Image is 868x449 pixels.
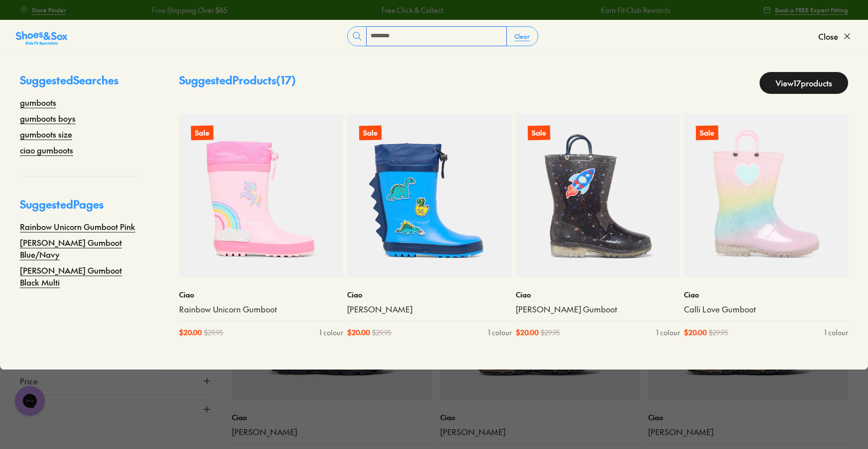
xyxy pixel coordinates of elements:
a: Sale [516,114,680,278]
button: Size [20,395,212,423]
a: Sale [179,114,343,278]
p: Ciao [179,290,343,300]
div: 1 colour [488,327,512,338]
a: Sale [684,114,848,278]
span: ( 17 ) [276,73,296,87]
span: Store Finder [32,5,66,14]
span: Price [20,375,38,387]
a: Rainbow Unicorn Gumboot [179,304,343,315]
a: gumboots boys [20,112,76,124]
a: Free Click & Collect [376,5,437,15]
p: Ciao [347,290,511,300]
button: Clear [506,27,538,45]
a: Earn Fit Club Rewards [594,5,664,15]
p: Ciao [440,412,640,423]
div: 1 colour [824,327,848,338]
a: View17products [760,72,848,94]
div: 1 colour [656,327,680,338]
a: Rainbow Unicorn Gumboot Pink [20,221,135,232]
div: 1 colour [319,327,343,338]
img: SNS_Logo_Responsive.svg [16,30,68,46]
a: gumboots [20,96,56,108]
span: $ 20.00 [516,327,539,338]
span: $ 20.00 [347,327,370,338]
p: Ciao [232,412,432,423]
p: Suggested Searches [20,72,139,96]
a: [PERSON_NAME] [648,427,848,438]
a: [PERSON_NAME] [232,427,432,438]
p: Suggested Products [179,72,296,94]
a: Store Finder [20,1,66,19]
span: $ 20.00 [684,327,707,338]
span: $ 29.95 [204,327,223,338]
p: Suggested Pages [20,196,139,221]
p: Ciao [516,290,680,300]
a: Sale [347,114,511,278]
a: Shoes &amp; Sox [16,28,68,44]
a: [PERSON_NAME] [440,427,640,438]
p: Ciao [648,412,848,423]
a: [PERSON_NAME] Gumboot Black Multi [20,264,139,288]
span: $ 29.95 [541,327,560,338]
a: Book a FREE Expert Fitting [763,1,848,19]
a: [PERSON_NAME] [347,304,511,315]
a: [PERSON_NAME] Gumboot [516,304,680,315]
p: Sale [359,126,382,141]
a: ciao gumboots [20,144,73,156]
span: $ 29.95 [709,327,728,338]
a: gumboots size [20,128,72,140]
span: Book a FREE Expert Fitting [775,5,848,14]
a: Calli Love Gumboot [684,304,848,315]
span: Close [818,30,838,42]
button: Price [20,367,212,395]
button: Close [818,25,852,47]
p: Sale [696,126,718,141]
span: $ 20.00 [179,327,202,338]
p: Sale [191,126,213,141]
a: [PERSON_NAME] Gumboot Blue/Navy [20,236,139,260]
span: $ 29.95 [372,327,391,338]
iframe: Gorgias live chat messenger [10,382,50,419]
p: Sale [527,126,550,141]
a: Free Shipping Over $85 [146,5,221,15]
p: Ciao [684,290,848,300]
